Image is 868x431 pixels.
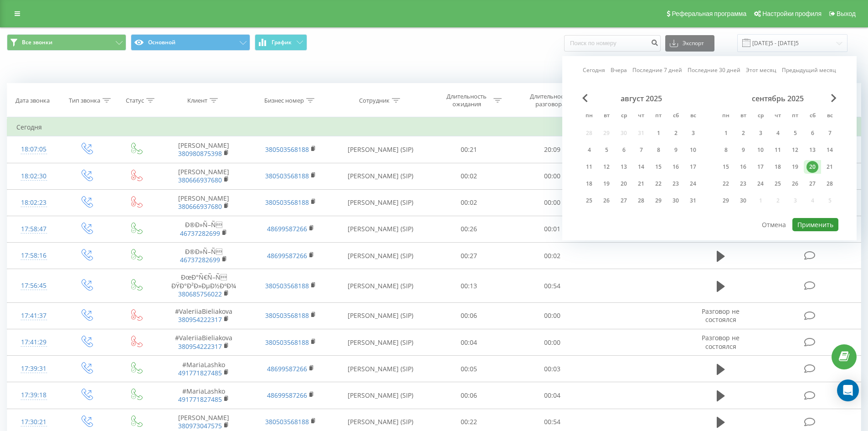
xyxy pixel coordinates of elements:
[511,163,594,189] td: 00:00
[334,136,427,163] td: [PERSON_NAME] (SIP)
[265,145,309,154] a: 380503568188
[427,329,511,356] td: 00:04
[178,369,222,377] a: 491771827485
[511,269,594,303] td: 00:54
[737,127,749,139] div: 2
[720,161,732,173] div: 15
[635,195,647,207] div: 28
[178,202,222,211] a: 380666937680
[687,127,699,139] div: 3
[652,161,664,173] div: 15
[635,144,647,156] div: 7
[511,216,594,242] td: 00:01
[632,177,650,191] div: чт 21 авг. 2025 г.
[837,379,859,401] div: Open Intercom Messenger
[737,195,749,207] div: 30
[160,136,247,163] td: [PERSON_NAME]
[334,302,427,329] td: [PERSON_NAME] (SIP)
[684,160,702,174] div: вс 17 авг. 2025 г.
[178,342,222,351] a: 380954222317
[792,218,838,231] button: Применить
[126,97,144,104] div: Статус
[618,195,630,207] div: 27
[264,97,304,104] div: Бизнес номер
[806,161,818,173] div: 20
[334,356,427,382] td: [PERSON_NAME] (SIP)
[178,421,222,430] a: 380973047575
[652,109,665,123] abbr: пятница
[752,177,769,191] div: ср 24 сент. 2025 г.
[580,177,598,191] div: пн 18 авг. 2025 г.
[650,194,667,208] div: пт 29 авг. 2025 г.
[178,290,222,298] a: 380685756022
[684,194,702,208] div: вс 31 авг. 2025 г.
[772,144,784,156] div: 11
[265,338,309,347] a: 380503568188
[601,144,612,156] div: 5
[762,10,822,17] span: Настройки профиля
[737,144,749,156] div: 9
[359,97,390,104] div: Сотрудник
[598,194,615,208] div: вт 26 авг. 2025 г.
[583,161,595,173] div: 11
[771,109,785,123] abbr: четверг
[16,277,51,295] div: 17:56:45
[752,126,769,140] div: ср 3 сент. 2025 г.
[804,160,821,174] div: сб 20 сент. 2025 г.
[16,167,51,185] div: 18:02:30
[427,136,511,163] td: 00:21
[804,143,821,157] div: сб 13 сент. 2025 г.
[652,127,664,139] div: 1
[772,127,784,139] div: 4
[788,109,802,123] abbr: пятница
[806,178,818,190] div: 27
[7,34,126,51] button: Все звонки
[427,356,511,382] td: 00:05
[717,126,734,140] div: пн 1 сент. 2025 г.
[583,178,595,190] div: 18
[755,161,766,173] div: 17
[687,161,699,173] div: 17
[670,127,682,139] div: 2
[824,178,836,190] div: 28
[582,109,596,123] abbr: понедельник
[717,194,734,208] div: пн 29 сент. 2025 г.
[611,66,627,74] a: Вчера
[734,194,752,208] div: вт 30 сент. 2025 г.
[734,177,752,191] div: вт 23 сент. 2025 г.
[160,269,247,303] td: ÐœÐ°Ñ€Ñ–Ñ ÐŸÐ°Ð²Ð»ÐµÐ½ÐºÐ¾
[598,160,615,174] div: вт 12 авг. 2025 г.
[265,171,309,180] a: 380503568188
[635,161,647,173] div: 14
[737,178,749,190] div: 23
[717,160,734,174] div: пн 15 сент. 2025 г.
[334,189,427,216] td: [PERSON_NAME] (SIP)
[837,10,856,17] span: Выход
[786,177,804,191] div: пт 26 сент. 2025 г.
[615,177,632,191] div: ср 20 авг. 2025 г.
[600,109,613,123] abbr: вторник
[717,177,734,191] div: пн 22 сент. 2025 г.
[821,143,838,157] div: вс 14 сент. 2025 г.
[511,302,594,329] td: 00:00
[634,109,648,123] abbr: четверг
[667,160,684,174] div: сб 16 авг. 2025 г.
[665,35,714,52] button: Экспорт
[769,126,786,140] div: чт 4 сент. 2025 г.
[7,118,861,136] td: Сегодня
[772,178,784,190] div: 25
[334,329,427,356] td: [PERSON_NAME] (SIP)
[702,307,740,324] span: Разговор не состоялся
[687,144,699,156] div: 10
[334,382,427,409] td: [PERSON_NAME] (SIP)
[737,161,749,173] div: 16
[717,143,734,157] div: пн 8 сент. 2025 г.
[583,195,595,207] div: 25
[265,281,309,290] a: 380503568188
[789,161,801,173] div: 19
[255,34,307,51] button: График
[427,302,511,329] td: 00:06
[769,160,786,174] div: чт 18 сент. 2025 г.
[786,143,804,157] div: пт 12 сент. 2025 г.
[650,177,667,191] div: пт 22 авг. 2025 г.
